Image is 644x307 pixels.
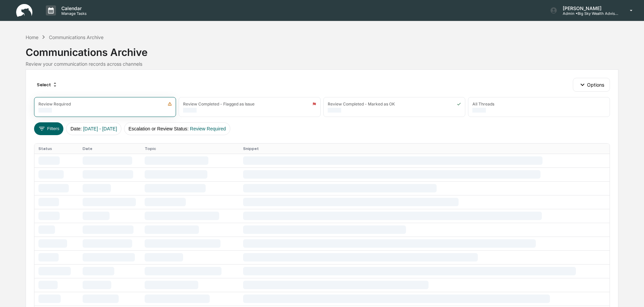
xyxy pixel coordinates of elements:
div: Select [34,79,60,90]
div: Review your communication records across channels [26,61,618,67]
button: Options [573,78,610,91]
div: Communications Archive [26,41,618,58]
img: icon [168,102,172,106]
span: [DATE] - [DATE] [83,126,117,131]
th: Topic [141,144,239,154]
div: Home [26,34,38,40]
img: logo [16,4,32,17]
img: icon [312,102,316,106]
p: Manage Tasks [56,11,90,16]
p: Calendar [56,5,90,11]
button: Filters [34,122,63,135]
p: Admin • Big Sky Wealth Advisors [557,11,620,16]
button: Date:[DATE] - [DATE] [66,122,121,135]
th: Date [79,144,141,154]
button: Escalation or Review Status:Review Required [124,122,230,135]
th: Status [34,144,78,154]
img: icon [457,102,461,106]
div: Review Completed - Marked as OK [328,101,395,106]
div: Review Completed - Flagged as Issue [183,101,255,106]
div: Review Required [38,101,71,106]
th: Snippet [239,144,610,154]
div: Communications Archive [49,34,104,40]
p: [PERSON_NAME] [557,5,620,11]
span: Review Required [190,126,226,131]
div: All Threads [472,101,494,106]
